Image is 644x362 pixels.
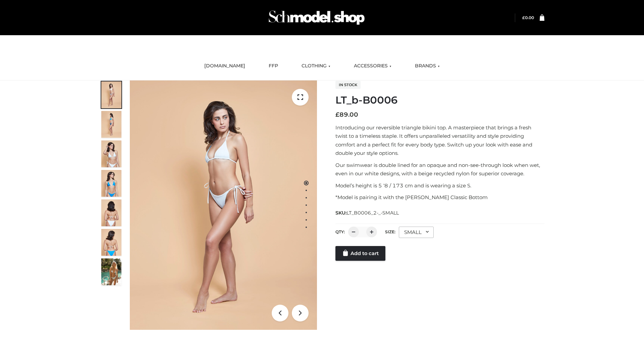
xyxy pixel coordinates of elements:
a: BRANDS [410,59,445,73]
h1: LT_b-B0006 [335,94,544,106]
div: SMALL [399,227,434,238]
img: ArielClassicBikiniTop_CloudNine_AzureSky_OW114ECO_1 [130,80,317,330]
p: Introducing our reversible triangle bikini top. A masterpiece that brings a fresh twist to a time... [335,123,544,158]
img: ArielClassicBikiniTop_CloudNine_AzureSky_OW114ECO_1-scaled.jpg [101,81,121,108]
a: ACCESSORIES [349,59,396,73]
img: ArielClassicBikiniTop_CloudNine_AzureSky_OW114ECO_4-scaled.jpg [101,170,121,197]
span: £ [335,111,339,118]
a: CLOTHING [297,59,335,73]
span: SKU: [335,209,399,217]
img: ArielClassicBikiniTop_CloudNine_AzureSky_OW114ECO_7-scaled.jpg [101,199,121,226]
a: [DOMAIN_NAME] [199,59,250,73]
img: ArielClassicBikiniTop_CloudNine_AzureSky_OW114ECO_2-scaled.jpg [101,111,121,138]
label: Size: [385,229,395,234]
a: Add to cart [335,246,385,261]
p: *Model is pairing it with the [PERSON_NAME] Classic Bottom [335,193,544,202]
img: ArielClassicBikiniTop_CloudNine_AzureSky_OW114ECO_3-scaled.jpg [101,140,121,167]
p: Model’s height is 5 ‘8 / 173 cm and is wearing a size S. [335,181,544,190]
span: LT_B0006_2-_-SMALL [346,210,399,216]
span: In stock [335,81,361,89]
span: £ [522,15,525,20]
label: QTY: [335,229,345,234]
bdi: 89.00 [335,111,358,118]
a: £0.00 [522,15,534,20]
img: ArielClassicBikiniTop_CloudNine_AzureSky_OW114ECO_8-scaled.jpg [101,229,121,256]
img: Schmodel Admin 964 [266,4,367,31]
bdi: 0.00 [522,15,534,20]
a: FFP [264,59,283,73]
img: Arieltop_CloudNine_AzureSky2.jpg [101,258,121,285]
p: Our swimwear is double lined for an opaque and non-see-through look when wet, even in our white d... [335,161,544,178]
